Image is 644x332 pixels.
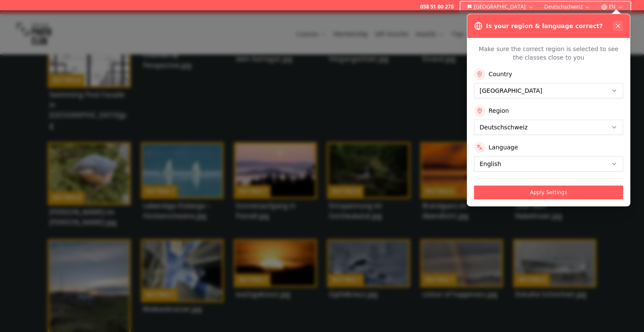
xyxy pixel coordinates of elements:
label: Language [489,143,518,152]
a: 058 51 00 270 [420,3,454,10]
label: Region [489,106,509,115]
h3: Is your region & language correct? [486,22,603,30]
button: Apply Settings [474,186,623,199]
button: Deutschschweiz [541,2,594,12]
p: Make sure the correct region is selected to see the classes close to you [474,45,623,62]
button: [GEOGRAPHIC_DATA] [464,2,538,12]
button: EN [598,2,627,12]
label: Country [489,70,512,78]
